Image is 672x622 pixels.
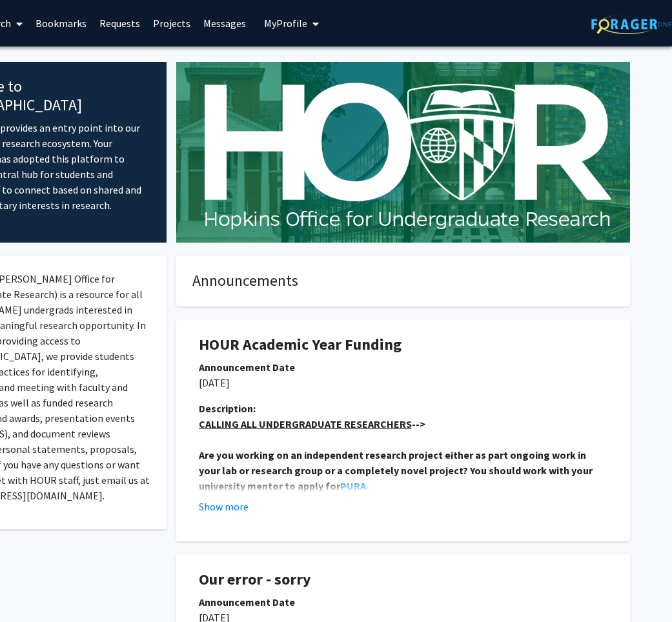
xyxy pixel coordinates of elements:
h4: Announcements [192,272,614,290]
p: [DATE] [199,375,607,390]
img: Cover Image [176,62,630,243]
h1: Our error - sorry [199,570,607,589]
div: Announcement Date [199,359,607,375]
strong: Are you working on an independent research project either as part ongoing work in your lab or res... [199,448,595,492]
a: Projects [147,1,197,46]
iframe: Chat [10,564,55,612]
p: . [199,447,607,494]
a: Bookmarks [29,1,93,46]
img: ForagerOne Logo [591,14,672,34]
div: Description: [199,401,607,416]
a: Requests [93,1,147,46]
button: Show more [199,499,249,514]
div: Announcement Date [199,594,607,610]
a: PURA [340,479,366,492]
strong: --> [199,417,425,430]
a: Messages [197,1,252,46]
span: My Profile [264,17,307,30]
h1: HOUR Academic Year Funding [199,336,607,354]
u: CALLING ALL UNDERGRADUATE RESEARCHERS [199,417,412,430]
